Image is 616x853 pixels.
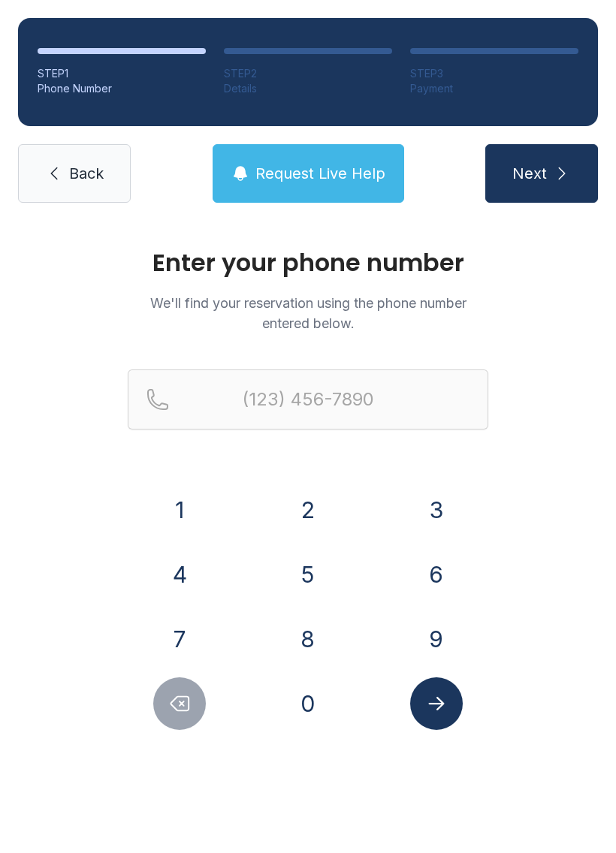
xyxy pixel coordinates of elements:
[128,251,488,275] h1: Enter your phone number
[153,548,206,601] button: 4
[282,613,334,665] button: 8
[153,484,206,536] button: 1
[512,163,547,184] span: Next
[410,66,578,81] div: STEP 3
[410,613,463,665] button: 9
[255,163,385,184] span: Request Live Help
[282,548,334,601] button: 5
[153,613,206,665] button: 7
[38,66,206,81] div: STEP 1
[128,369,488,430] input: Reservation phone number
[128,293,488,333] p: We'll find your reservation using the phone number entered below.
[69,163,104,184] span: Back
[282,484,334,536] button: 2
[224,66,392,81] div: STEP 2
[410,548,463,601] button: 6
[224,81,392,96] div: Details
[38,81,206,96] div: Phone Number
[410,81,578,96] div: Payment
[410,677,463,730] button: Submit lookup form
[153,677,206,730] button: Delete number
[282,677,334,730] button: 0
[410,484,463,536] button: 3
